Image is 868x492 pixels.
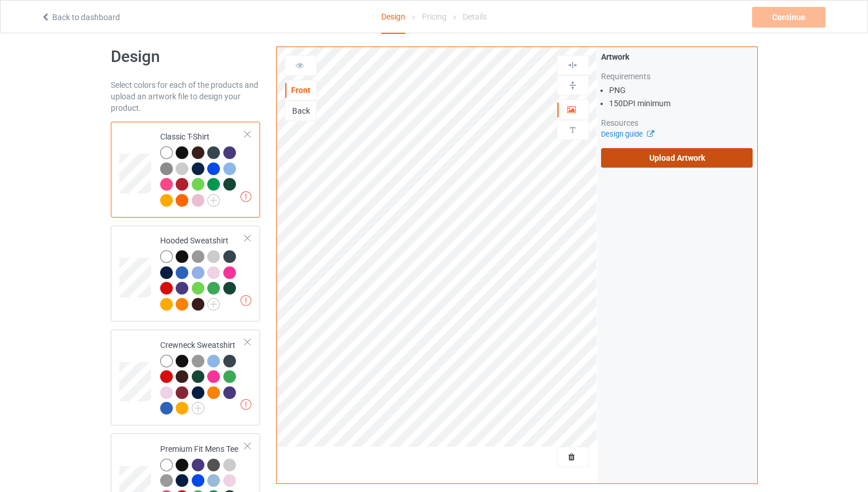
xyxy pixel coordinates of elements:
[381,1,405,34] div: Design
[111,122,261,218] div: Classic T-Shirt
[567,60,578,71] img: svg%3E%0A
[241,399,251,410] img: exclamation icon
[609,98,753,109] li: 150 DPI minimum
[111,79,261,114] div: Select colors for each of the products and upload an artwork file to design your product.
[111,47,261,67] h1: Design
[192,402,204,414] img: svg+xml;base64,PD94bWwgdmVyc2lvbj0iMS4wIiBlbmNvZGluZz0iVVRGLTgiPz4KPHN2ZyB3aWR0aD0iMjJweCIgaGVpZ2...
[285,84,316,96] div: Front
[601,117,753,129] div: Resources
[160,131,246,206] div: Classic T-Shirt
[207,298,220,311] img: svg+xml;base64,PD94bWwgdmVyc2lvbj0iMS4wIiBlbmNvZGluZz0iVVRGLTgiPz4KPHN2ZyB3aWR0aD0iMjJweCIgaGVpZ2...
[160,235,246,309] div: Hooded Sweatshirt
[207,194,220,207] img: svg+xml;base64,PD94bWwgdmVyc2lvbj0iMS4wIiBlbmNvZGluZz0iVVRGLTgiPz4KPHN2ZyB3aWR0aD0iMjJweCIgaGVpZ2...
[422,1,447,33] div: Pricing
[241,295,251,306] img: exclamation icon
[285,105,316,117] div: Back
[111,330,261,425] div: Crewneck Sweatshirt
[111,226,261,321] div: Hooded Sweatshirt
[241,191,251,202] img: exclamation icon
[41,13,120,22] a: Back to dashboard
[567,80,578,91] img: svg%3E%0A
[160,339,246,414] div: Crewneck Sweatshirt
[160,474,173,487] img: heather_texture.png
[601,148,753,168] label: Upload Artwork
[609,84,753,96] li: PNG
[601,130,653,138] a: Design guide
[601,71,753,82] div: Requirements
[567,125,578,135] img: svg%3E%0A
[160,162,173,175] img: heather_texture.png
[601,51,753,63] div: Artwork
[463,1,487,33] div: Details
